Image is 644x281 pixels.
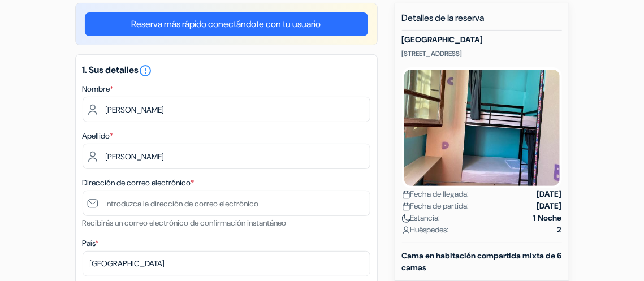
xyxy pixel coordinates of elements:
span: Estancia: [402,212,440,224]
a: Reserva más rápido conectándote con tu usuario [85,12,368,36]
input: Introduzca el apellido [83,144,370,169]
span: Fecha de llegada: [402,188,469,200]
b: Cama en habitación compartida mixta de 6 camas [402,250,562,273]
label: Apellido [83,130,114,142]
label: Dirección de correo electrónico [83,177,195,189]
input: Introduzca la dirección de correo electrónico [83,191,370,216]
img: moon.svg [402,214,410,223]
input: Ingrese el nombre [83,97,370,122]
i: error_outline [139,64,153,77]
h5: [GEOGRAPHIC_DATA] [402,35,562,45]
img: calendar.svg [402,191,410,199]
p: [STREET_ADDRESS] [402,49,562,58]
label: Nombre [83,83,114,95]
img: user_icon.svg [402,226,410,235]
label: País [83,237,99,249]
strong: [DATE] [537,188,562,200]
strong: 2 [557,224,562,236]
span: Huéspedes: [402,224,449,236]
small: Recibirás un correo electrónico de confirmación instantáneo [83,218,287,228]
span: Fecha de partida: [402,200,469,212]
img: calendar.svg [402,202,410,211]
strong: [DATE] [537,200,562,212]
a: error_outline [139,64,153,76]
h5: 1. Sus detalles [83,64,370,77]
h5: Detalles de la reserva [402,12,562,31]
strong: 1 Noche [534,212,562,224]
